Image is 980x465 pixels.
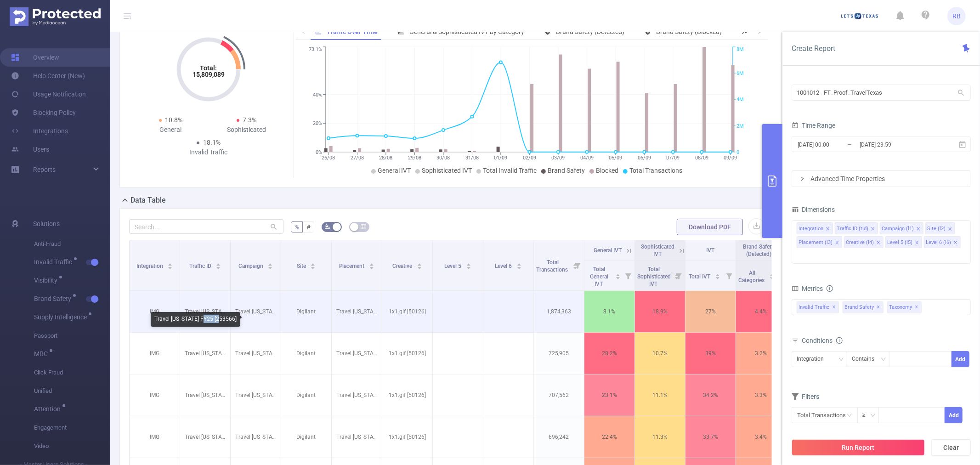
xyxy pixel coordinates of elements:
[799,237,833,249] div: Placement (l3)
[281,345,331,362] p: Digilant
[594,247,622,254] span: General IVT
[306,223,311,231] span: #
[11,122,68,140] a: Integrations
[216,266,221,268] i: icon: caret-down
[792,171,970,187] div: icon: rightAdvanced Time Properties
[792,439,925,456] button: Run Report
[826,227,830,232] i: icon: close
[915,240,919,246] i: icon: close
[136,263,164,269] span: Integration
[707,247,715,254] span: IVT
[926,237,951,249] div: Level 6 (l6)
[952,351,969,367] button: Add
[548,167,585,174] span: Brand Safety
[743,244,775,257] span: Brand Safety (Detected)
[843,301,884,313] span: Brand Safety
[584,386,634,404] p: 23.1%
[180,428,230,446] p: Travel [US_STATE] [28552]
[534,345,584,362] p: 725,905
[34,437,110,455] span: Video
[596,167,618,174] span: Blocked
[392,263,414,269] span: Creative
[130,303,180,320] p: IMG
[629,167,682,174] span: Total Transactions
[332,386,382,404] p: Travel [US_STATE] FY25_Audio_Digilant_Budget Travelers_Streaming Audio - iHeartRadio_NATL EXCL TX...
[797,236,842,248] li: Placement (l3)
[915,302,919,313] span: ✕
[297,263,307,269] span: Site
[637,266,671,287] span: Total Sophisticated IVT
[584,428,634,446] p: 22.4%
[378,167,411,174] span: General IVT
[769,272,774,275] i: icon: caret-up
[616,276,621,278] i: icon: caret-down
[715,272,720,278] div: Sort
[638,155,651,161] tspan: 06/09
[34,235,110,253] span: Anti-Fraud
[133,125,209,135] div: General
[281,303,331,320] p: Digilant
[635,303,685,320] p: 18.9%
[316,149,322,155] tspan: 0%
[792,285,823,292] span: Metrics
[590,266,609,287] span: Total General IVT
[130,345,180,362] p: IMG
[11,67,85,85] a: Help Center (New)
[516,262,521,265] i: icon: caret-up
[11,85,86,103] a: Usage Notification
[870,413,876,419] i: icon: down
[736,123,744,129] tspan: 2M
[165,116,183,124] span: 10.8%
[635,428,685,446] p: 11.3%
[580,155,594,161] tspan: 04/09
[209,125,284,135] div: Sophisticated
[736,97,744,103] tspan: 4M
[685,303,736,320] p: 27%
[927,223,946,235] div: Site (l2)
[877,302,881,313] span: ✕
[689,273,712,280] span: Total IVT
[880,222,923,234] li: Campaign (l1)
[33,166,56,173] span: Reports
[332,303,382,320] p: Travel [US_STATE] FY25_Audio_Digilant_Families_Streaming Audio: Shake Me Unit - RON_NATL EXCL TX_...
[736,386,786,404] p: 3.3%
[551,155,565,161] tspan: 03/09
[369,262,374,265] i: icon: caret-up
[34,277,61,284] span: Visibility
[792,206,835,213] span: Dimensions
[887,237,912,249] div: Level 5 (l5)
[168,266,173,268] i: icon: caret-down
[685,428,736,446] p: 33.7%
[243,116,257,124] span: 7.3%
[231,386,281,404] p: Travel [US_STATE] FY25 [253566]
[130,195,166,206] h2: Data Table
[281,428,331,446] p: Digilant
[736,70,744,76] tspan: 6M
[871,227,875,232] i: icon: close
[953,240,958,246] i: icon: close
[436,155,450,161] tspan: 30/08
[11,48,59,67] a: Overview
[361,224,366,229] i: icon: table
[797,352,830,367] div: Integration
[685,386,736,404] p: 34.2%
[609,155,622,161] tspan: 05/09
[736,303,786,320] p: 4.4%
[130,386,180,404] p: IMG
[130,428,180,446] p: IMG
[309,47,322,53] tspan: 73.1%
[268,262,273,265] i: icon: caret-up
[802,337,843,344] span: Conditions
[34,363,110,382] span: Click Fraud
[925,222,955,234] li: Site (l2)
[34,295,74,302] span: Brand Safety
[931,439,971,456] button: Clear
[466,262,471,267] div: Sort
[672,261,685,290] i: Filter menu
[635,345,685,362] p: 10.7%
[685,345,736,362] p: 39%
[799,176,805,181] i: icon: right
[534,428,584,446] p: 696,242
[417,262,422,265] i: icon: caret-up
[417,262,422,267] div: Sort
